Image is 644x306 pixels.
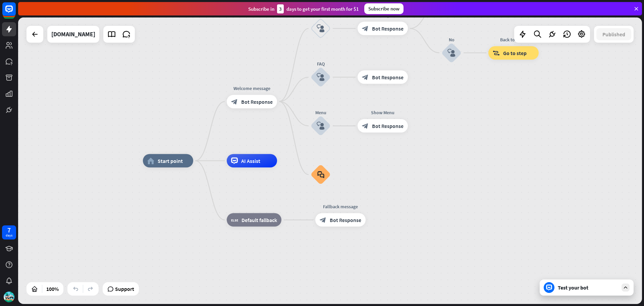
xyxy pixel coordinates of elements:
i: block_bot_response [362,123,369,129]
a: 7 days [2,225,16,239]
i: block_bot_response [231,98,238,105]
div: Subscribe in days to get your first month for $1 [248,4,359,13]
button: Published [596,28,631,40]
i: home_2 [147,158,154,164]
span: Bot Response [372,25,404,32]
i: block_bot_response [362,25,369,32]
span: Support [115,283,134,294]
div: Welcome message [222,85,282,91]
span: AI Assist [241,158,260,164]
div: Subscribe now [364,3,404,14]
div: Back to Menu [483,36,544,43]
i: block_faq [317,171,324,178]
div: 7 [7,227,11,233]
i: block_bot_response [362,74,369,81]
div: 3 [277,4,284,13]
i: block_user_input [447,49,455,57]
i: block_goto [493,49,500,56]
div: Show Menu [353,109,413,116]
div: Test your bot [558,284,618,291]
div: Menu [301,109,341,116]
i: block_user_input [317,73,325,81]
i: block_bot_response [320,217,326,223]
i: block_fallback [231,217,238,223]
div: No [431,36,472,43]
div: days [6,233,12,238]
span: Default fallback [241,217,277,223]
span: Bot Response [241,98,273,105]
span: Bot Response [372,74,404,81]
button: Open LiveChat chat widget [5,3,25,23]
div: mhadamahalunge-chakan.com [51,26,95,43]
div: Fallback message [310,203,371,210]
span: Bot Response [372,123,404,129]
span: Go to step [503,49,527,56]
div: 100% [44,283,61,294]
i: block_user_input [317,122,325,130]
span: Start point [158,158,183,164]
div: FAQ [301,60,341,67]
i: block_user_input [317,25,325,33]
span: Bot Response [330,217,361,223]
